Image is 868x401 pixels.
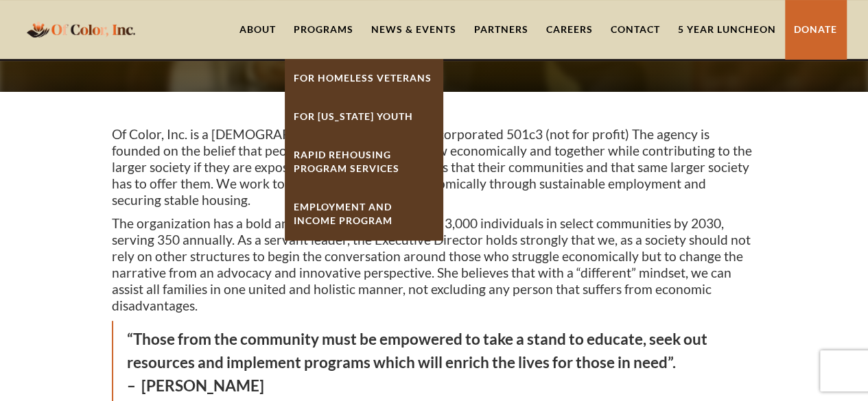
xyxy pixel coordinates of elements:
[285,59,443,240] nav: Programs
[112,126,757,208] p: Of Color, Inc. is a [DEMOGRAPHIC_DATA] owned and incorporated 501c3 (not for profit) The agency i...
[285,97,443,136] a: For [US_STATE] Youth
[23,13,139,45] a: home
[285,188,443,240] a: Employment And Income Program
[285,136,443,188] a: Rapid ReHousing Program Services
[294,149,399,174] strong: Rapid ReHousing Program Services
[112,215,757,314] p: The organization has a bold and ambitious goal to impact 3,000 individuals in select communities ...
[294,23,353,36] div: Programs
[285,59,443,97] a: For Homeless Veterans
